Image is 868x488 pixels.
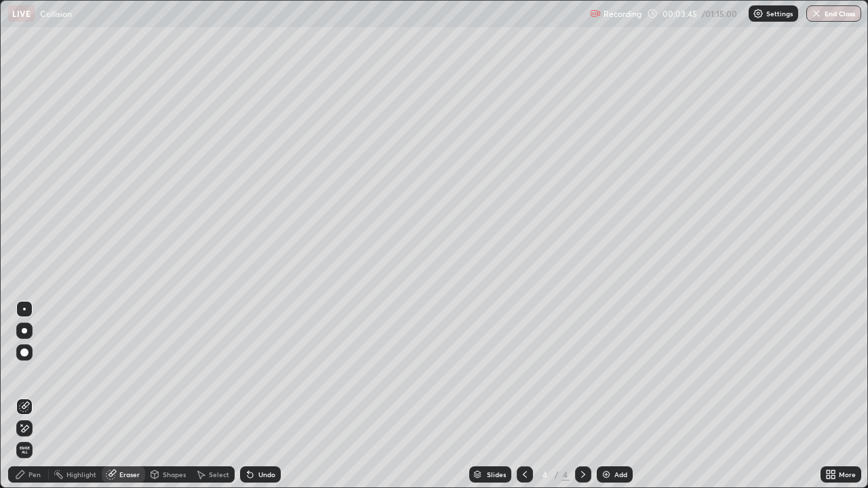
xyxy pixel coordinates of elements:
div: Add [614,471,627,478]
div: Shapes [163,471,186,478]
img: add-slide-button [601,469,612,480]
div: Undo [258,471,275,478]
div: More [839,471,856,478]
p: Recording [604,9,642,19]
div: Pen [28,471,41,478]
div: Select [209,471,229,478]
img: end-class-cross [811,8,822,19]
button: End Class [806,5,861,22]
img: recording.375f2c34.svg [590,8,601,19]
div: 4 [538,470,552,479]
div: 4 [561,468,570,481]
p: Settings [766,10,793,17]
div: Highlight [66,471,96,478]
p: LIVE [12,8,31,19]
div: / [555,470,559,479]
div: Eraser [119,471,140,478]
span: Erase all [17,446,32,454]
img: class-settings-icons [753,8,764,19]
p: Collision [40,8,72,19]
div: Slides [487,471,506,478]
